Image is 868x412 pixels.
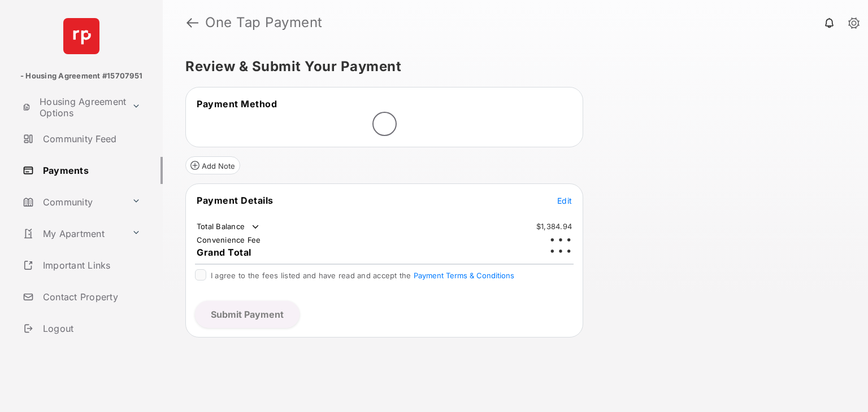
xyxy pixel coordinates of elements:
span: Payment Method [197,98,277,109]
button: Edit [557,195,572,206]
button: Submit Payment [195,301,300,328]
button: I agree to the fees listed and have read and accept the [414,271,514,280]
a: Logout [18,315,163,342]
span: I agree to the fees listed and have read and accept the [211,271,514,280]
a: Community Feed [18,125,163,152]
h5: Review & Submit Your Payment [185,60,836,73]
a: Community [18,189,127,216]
a: Payments [18,157,163,184]
span: Edit [557,196,572,205]
button: Add Note [185,156,240,174]
a: Important Links [18,252,145,279]
img: svg+xml;base64,PHN2ZyB4bWxucz0iaHR0cDovL3d3dy53My5vcmcvMjAwMC9zdmciIHdpZHRoPSI2NCIgaGVpZ2h0PSI2NC... [63,18,99,54]
a: My Apartment [18,220,127,247]
span: Payment Details [197,195,274,206]
p: - Housing Agreement #15707951 [20,71,142,82]
span: Grand Total [197,247,251,258]
a: Housing Agreement Options [18,94,127,121]
td: $1,384.94 [536,221,572,231]
strong: One Tap Payment [205,16,323,29]
td: Convenience Fee [196,235,262,245]
td: Total Balance [196,221,261,233]
a: Contact Property [18,283,163,310]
